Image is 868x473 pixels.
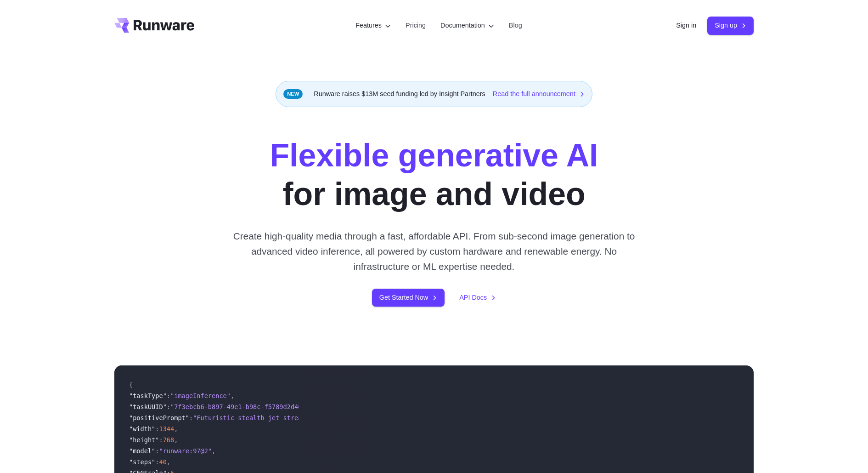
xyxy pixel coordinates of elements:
h1: for image and video [270,137,598,214]
span: , [174,436,178,444]
span: , [212,447,215,455]
label: Features [355,20,391,31]
a: Pricing [406,20,426,31]
span: "steps" [129,458,155,466]
span: : [167,403,170,410]
span: "taskUUID" [129,403,167,410]
span: , [174,425,178,433]
span: 40 [159,458,166,466]
p: Create high-quality media through a fast, affordable API. From sub-second image generation to adv... [230,228,639,274]
a: Sign up [707,17,754,34]
span: "7f3ebcb6-b897-49e1-b98c-f5789d2d40d7" [170,403,313,410]
span: : [167,392,170,399]
span: , [167,458,170,466]
span: { [129,381,133,388]
span: "model" [129,447,155,455]
a: API Docs [459,292,496,303]
span: "imageInference" [170,392,231,399]
div: Runware raises $13M seed funding led by Insight Partners [276,81,592,107]
a: Get Started Now [372,289,445,307]
span: 768 [163,436,175,444]
span: : [159,436,163,444]
span: 1344 [159,425,174,433]
span: : [155,447,159,455]
a: Blog [509,20,522,31]
span: , [231,392,234,399]
span: : [155,458,159,466]
span: "runware:97@2" [159,447,212,455]
span: : [189,414,193,422]
span: "Futuristic stealth jet streaking through a neon-lit cityscape with glowing purple exhaust" [193,414,535,422]
span: : [155,425,159,433]
a: Sign in [676,20,696,31]
label: Documentation [440,20,494,31]
span: "width" [129,425,155,433]
a: Read the full announcement [493,89,585,99]
a: Go to / [114,18,194,33]
span: "height" [129,436,159,444]
span: "positivePrompt" [129,414,189,422]
span: "taskType" [129,392,167,399]
strong: Flexible generative AI [270,137,598,173]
